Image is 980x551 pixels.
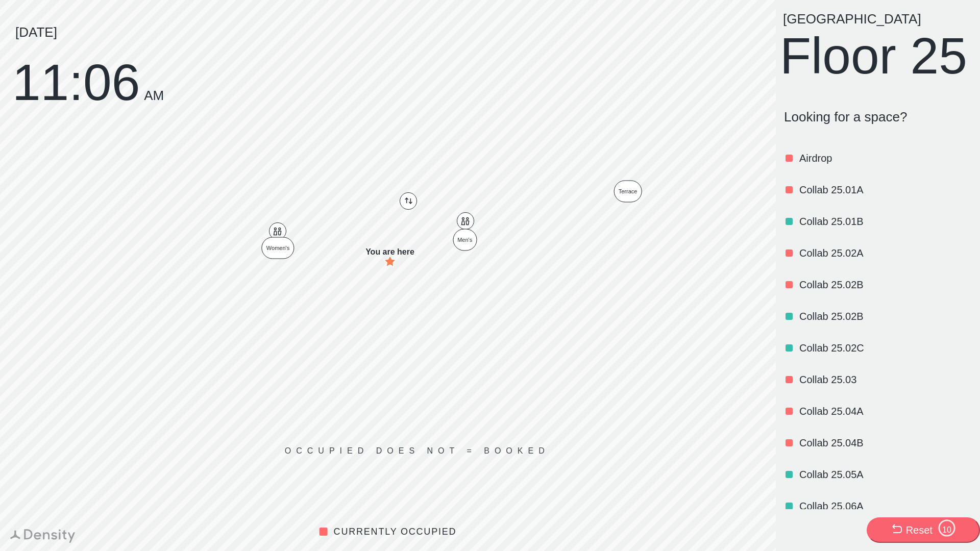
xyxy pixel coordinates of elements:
[867,517,980,543] button: Reset10
[799,372,970,387] p: Collab 25.03
[784,109,972,125] p: Looking for a space?
[799,214,970,229] p: Collab 25.01B
[799,246,970,260] p: Collab 25.02A
[799,404,970,418] p: Collab 25.04A
[906,523,933,537] div: Reset
[799,151,970,165] p: Airdrop
[799,499,970,513] p: Collab 25.06A
[799,341,970,355] p: Collab 25.02C
[799,436,970,450] p: Collab 25.04B
[799,278,970,292] p: Collab 25.02B
[938,525,956,535] div: 10
[799,467,970,482] p: Collab 25.05A
[799,309,970,323] p: Collab 25.02B
[799,183,970,197] p: Collab 25.01A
